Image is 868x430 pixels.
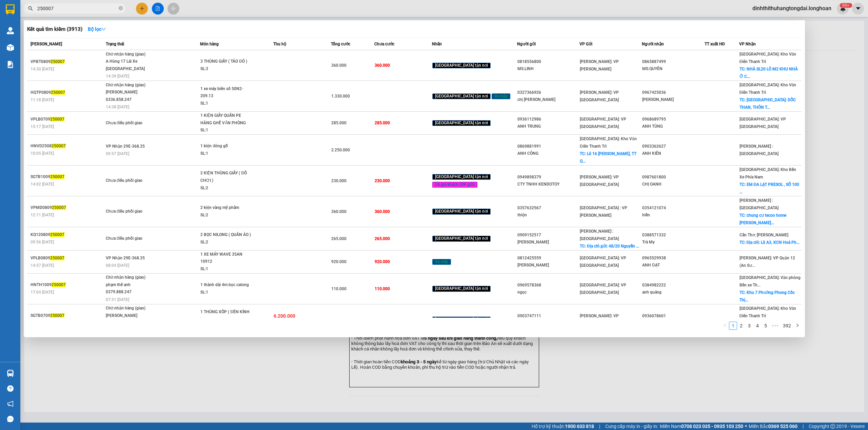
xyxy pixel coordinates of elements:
[642,96,704,103] div: [PERSON_NAME]
[580,90,619,102] span: [PERSON_NAME]: VP [GEOGRAPHIC_DATA]
[642,239,704,246] div: Trà My
[432,63,491,69] span: [GEOGRAPHIC_DATA] tận nơi
[331,259,347,264] span: 920.000
[781,322,793,330] li: 392
[739,240,800,245] span: TC: Địa chỉ: Lô A3, KCN Hoà Ph...
[6,4,15,15] img: logo-vxr
[432,259,451,265] span: Xe máy
[50,174,64,179] span: 250007
[106,151,129,156] span: 09:57 [DATE]
[50,256,64,260] span: 250007
[106,51,157,58] div: Chờ nhận hàng (giao)
[375,121,390,125] span: 285.000
[642,58,704,65] div: 0865887499
[517,65,579,72] div: MS.LINH
[642,116,704,123] div: 0968689795
[517,205,579,212] div: 0357632567
[37,5,117,12] input: Tìm tên, số ĐT hoặc mã đơn
[762,322,770,330] li: 5
[642,232,704,239] div: 0388571332
[106,281,157,296] div: phạm thế anh 0379.888.247
[739,290,795,302] span: TC: Khu 7 Phường Phong Cốc Thị...
[739,275,801,287] span: [GEOGRAPHIC_DATA]: Văn phòng Bến xe Th...
[200,65,251,73] div: SL: 3
[642,282,704,289] div: 0384982222
[579,42,592,46] span: VP Gửi
[106,89,157,103] div: [PERSON_NAME] 0336.858.247
[7,61,14,68] img: solution-icon
[200,289,251,296] div: SL: 1
[580,256,626,268] span: [GEOGRAPHIC_DATA]: VP [GEOGRAPHIC_DATA]
[200,265,251,273] div: SL: 1
[375,209,390,214] span: 360.000
[31,173,104,180] div: SGTB1009
[331,209,347,214] span: 360.000
[31,67,54,71] span: 14:30 [DATE]
[52,205,66,210] span: 250007
[739,52,796,64] span: [GEOGRAPHIC_DATA]: Kho Văn Điển Thanh Trì
[642,255,704,262] div: 0965529938
[200,112,251,127] div: 1 KIỆN GIẤY QUẤN PE HÀNG GHẾ VĂN PHÒNG
[106,274,157,281] div: Chờ nhận hàng (giao)
[517,96,579,103] div: chị [PERSON_NAME]
[642,65,704,72] div: MS.QUYÊN
[739,306,796,318] span: [GEOGRAPHIC_DATA]: Kho Văn Điển Thanh Trì
[331,42,350,46] span: Tổng cước
[517,150,579,157] div: ANH CÔNG
[745,322,753,330] li: 3
[375,286,390,291] span: 110.000
[200,85,251,100] div: 1 xe máy biển số 50N2-209.13
[642,205,704,212] div: 0354121074
[31,255,104,262] div: VPLB0809
[642,262,704,269] div: ANH ĐẠT
[7,385,14,392] span: question-circle
[642,42,664,46] span: Người nhận
[119,6,123,10] span: close-circle
[492,93,510,100] span: Xe máy
[28,6,33,11] span: search
[729,322,737,330] li: 1
[729,322,737,329] a: 1
[517,116,579,123] div: 0936112986
[432,93,491,100] span: [GEOGRAPHIC_DATA] tận nơi
[106,144,145,149] span: VP Nhận 29E-368.35
[200,308,251,323] div: 1 THÙNG XỐP ( ĐÈN KÍNH )
[200,58,251,65] div: 3 THÙNG GIẤY ( TÁO ĐỎ )
[432,42,442,46] span: Nhãn
[374,42,394,46] span: Chưa cước
[7,401,14,407] span: notification
[7,370,14,377] img: warehouse-icon
[580,117,626,129] span: [GEOGRAPHIC_DATA]: VP [GEOGRAPHIC_DATA]
[200,281,251,289] div: 1 thành dài 4m bọc catong
[274,313,295,319] span: 6.200.000
[31,240,54,244] span: 09:56 [DATE]
[200,127,251,134] div: SL: 1
[200,185,251,192] div: SL: 2
[200,150,251,157] div: SL: 1
[31,290,54,295] span: 17:04 [DATE]
[580,151,636,164] span: TC: Lô 16 [PERSON_NAME], TT Q...
[642,89,704,96] div: 0967425036
[101,27,106,31] span: down
[739,167,796,179] span: [GEOGRAPHIC_DATA]: Kho Bến Xe Phía Nam
[106,235,157,242] div: Chưa điều phối giao
[52,144,66,148] span: 250007
[432,182,478,188] span: Đã gọi khách (VP gửi)
[432,317,491,323] span: [GEOGRAPHIC_DATA] tận nơi
[331,286,347,291] span: 110.000
[7,27,14,34] img: warehouse-icon
[642,181,704,188] div: CHỊ OANH
[737,322,745,330] li: 2
[88,26,106,32] strong: Bộ lọc
[119,5,123,12] span: close-circle
[31,204,104,211] div: VPMD0809
[770,322,781,330] span: •••
[432,120,491,126] span: [GEOGRAPHIC_DATA] tận nơi
[739,182,800,194] span: TC: EM ĐA LẠT PRESOL , SỐ 100 ...
[331,121,347,125] span: 285.000
[580,59,619,71] span: [PERSON_NAME]: VP [PERSON_NAME]
[795,323,800,327] span: right
[7,416,14,422] span: message
[432,236,491,242] span: [GEOGRAPHIC_DATA] tận nơi
[517,289,579,296] div: ngọc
